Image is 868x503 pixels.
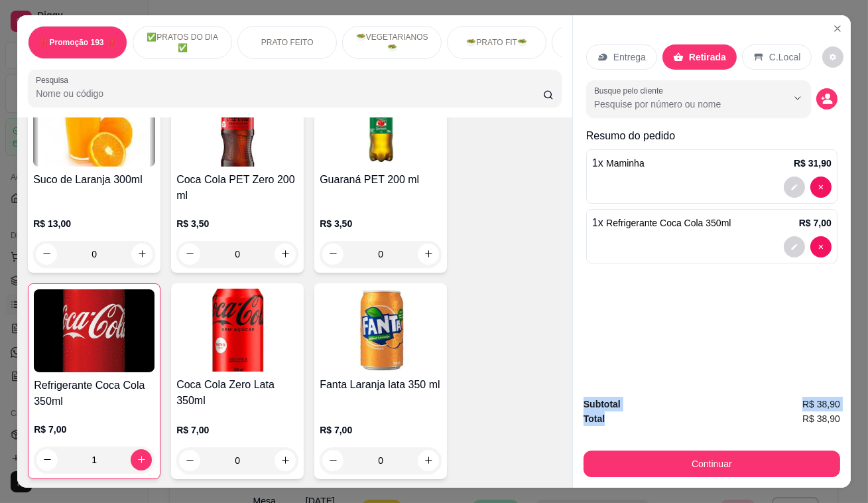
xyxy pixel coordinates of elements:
p: R$ 31,90 [794,157,832,170]
p: 1 x [592,215,731,231]
button: decrease-product-quantity [179,244,200,265]
h4: Fanta Laranja lata 350 ml [320,377,442,393]
img: product-image [176,289,298,372]
button: increase-product-quantity [418,450,439,471]
button: decrease-product-quantity [179,450,200,471]
label: Pesquisa [36,74,73,86]
p: R$ 3,50 [176,217,298,230]
h4: Suco de Laranja 300ml [33,172,155,188]
button: decrease-product-quantity [810,236,832,257]
label: Busque pelo cliente [594,85,668,96]
button: decrease-product-quantity [36,244,57,265]
input: Pesquisa [36,87,543,100]
img: product-image [320,289,442,372]
button: increase-product-quantity [275,244,296,265]
button: increase-product-quantity [131,244,153,265]
button: increase-product-quantity [275,450,296,471]
p: C.Local [769,50,800,64]
button: increase-product-quantity [131,449,152,470]
img: product-image [34,289,155,372]
h4: Guaraná PET 200 ml [320,172,442,188]
span: R$ 38,90 [802,397,840,411]
p: R$ 7,00 [176,423,298,437]
h4: Refrigerante Coca Cola 350ml [34,378,155,409]
h4: Coca Cola PET Zero 200 ml [176,172,298,204]
p: R$ 13,00 [33,217,155,230]
button: Close [827,18,848,39]
p: R$ 7,00 [34,423,155,436]
span: Refrigerante Coca Cola 350ml [606,218,731,228]
button: increase-product-quantity [418,244,439,265]
button: decrease-product-quantity [784,177,805,198]
button: decrease-product-quantity [822,46,843,68]
p: Resumo do pedido [586,128,837,144]
h4: Coca Cola Zero Lata 350ml [176,377,298,409]
p: PRATO FEITO [261,37,314,48]
p: Retirada [689,50,726,64]
button: Show suggestions [787,88,808,109]
span: Maminha [606,158,645,169]
p: R$ 3,50 [320,217,442,230]
button: decrease-product-quantity [810,177,832,198]
p: R$ 7,00 [320,423,442,437]
p: R$ 7,00 [799,216,832,230]
input: Busque pelo cliente [594,98,766,111]
button: decrease-product-quantity [322,450,343,471]
p: 1 x [592,155,645,171]
button: decrease-product-quantity [322,244,343,265]
img: product-image [176,84,298,167]
p: ‼️Promoção 193 ‼️ [40,37,116,48]
p: 🥗VEGETARIANOS🥗 [353,32,430,53]
p: 🥗PRATO FIT🥗 [466,37,527,48]
button: Continuar [584,451,840,477]
button: decrease-product-quantity [816,88,837,109]
span: R$ 38,90 [802,411,840,426]
img: product-image [320,84,442,167]
strong: Total [584,413,605,424]
strong: Subtotal [584,399,621,409]
button: decrease-product-quantity [784,236,805,257]
p: ✅PRATOS DO DIA ✅ [144,32,221,53]
img: product-image [33,84,155,167]
p: Entrega [613,50,646,64]
button: decrease-product-quantity [36,449,58,470]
